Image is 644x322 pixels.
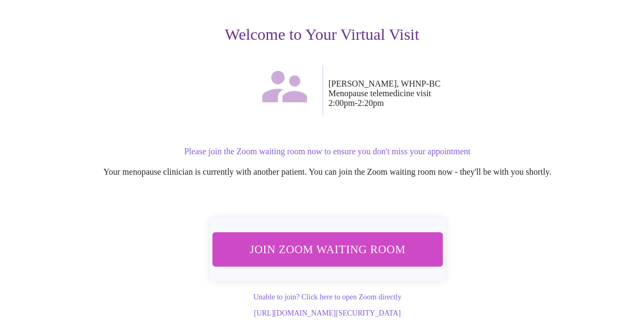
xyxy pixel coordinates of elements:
a: [URL][DOMAIN_NAME][SECURITY_DATA] [254,309,401,317]
p: [PERSON_NAME], WHNP-BC Menopause telemedicine visit 2:00pm - 2:20pm [329,79,627,108]
h3: Welcome to Your Virtual Visit [17,25,627,44]
span: Join Zoom Waiting Room [226,240,428,260]
button: Join Zoom Waiting Room [212,232,443,266]
p: Your menopause clinician is currently with another patient. You can join the Zoom waiting room no... [28,167,627,177]
a: Unable to join? Click here to open Zoom directly [253,293,401,301]
p: Please join the Zoom waiting room now to ensure you don't miss your appointment [28,147,627,156]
